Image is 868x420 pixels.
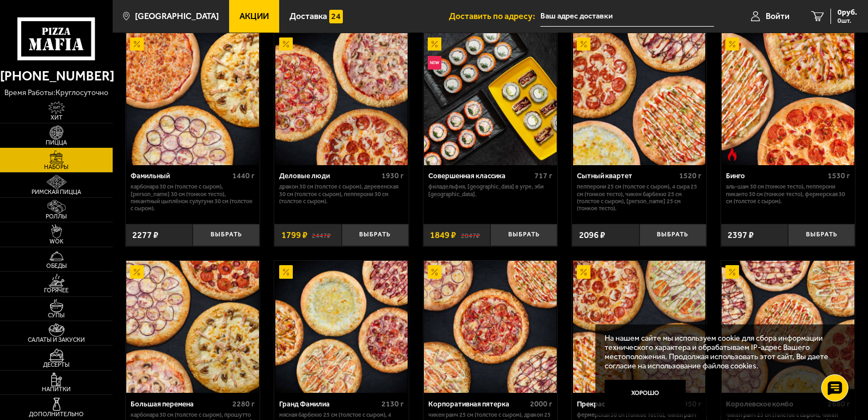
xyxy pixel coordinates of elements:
[275,261,408,393] img: Гранд Фамилиа
[428,172,532,180] div: Совершенная классика
[828,171,850,180] span: 1530 г
[726,172,825,180] div: Бинго
[131,400,230,409] div: Большая перемена
[725,37,739,51] img: Акционный
[461,230,480,240] s: 2047 ₽
[131,183,255,212] p: Карбонара 30 см (толстое с сыром), [PERSON_NAME] 30 см (тонкое тесто), Пикантный цыплёнок сулугун...
[838,17,857,24] span: 0 шт.
[725,147,739,161] img: Острое блюдо
[572,33,706,165] a: АкционныйСытный квартет
[726,183,850,205] p: Аль-Шам 30 см (тонкое тесто), Пепперони Пиканто 30 см (тонкое тесто), Фермерская 30 см (толстое с...
[126,33,258,165] img: Фамильный
[381,399,404,409] span: 2130 г
[232,171,255,180] span: 1440 г
[540,7,714,27] input: Ваш адрес доставки
[279,400,378,409] div: Гранд Фамилиа
[577,265,590,279] img: Акционный
[193,224,260,246] button: Выбрать
[126,261,258,393] img: Большая перемена
[424,33,556,165] img: Совершенная классика
[232,399,255,409] span: 2280 г
[721,261,855,393] a: АкционныйКоролевское комбо
[428,56,441,70] img: Новинка
[722,261,854,393] img: Королевское комбо
[132,230,158,240] span: 2277 ₽
[130,265,144,279] img: Акционный
[577,37,590,51] img: Акционный
[428,265,441,279] img: Акционный
[274,261,409,393] a: АкционныйГранд Фамилиа
[766,12,790,21] span: Войти
[423,261,558,393] a: АкционныйКорпоративная пятерка
[274,33,409,165] a: АкционныйДеловые люди
[579,230,605,240] span: 2096 ₽
[679,171,701,180] span: 1520 г
[725,265,739,279] img: Акционный
[788,224,855,246] button: Выбрать
[490,224,557,246] button: Выбрать
[135,12,219,21] span: [GEOGRAPHIC_DATA]
[728,230,754,240] span: 2397 ₽
[534,171,552,180] span: 717 г
[381,171,404,180] span: 1930 г
[342,224,409,246] button: Выбрать
[131,172,230,180] div: Фамильный
[312,230,331,240] s: 2447 ₽
[239,12,269,21] span: Акции
[577,400,676,409] div: Прекрасная компания
[605,380,686,407] button: Хорошо
[721,33,855,165] a: АкционныйОстрое блюдоБинго
[430,230,456,240] span: 1849 ₽
[279,37,293,51] img: Акционный
[275,33,408,165] img: Деловые люди
[449,12,540,21] span: Доставить по адресу:
[573,261,705,393] img: Прекрасная компания
[572,261,706,393] a: АкционныйПрекрасная компания
[577,172,676,180] div: Сытный квартет
[428,37,441,51] img: Акционный
[424,261,556,393] img: Корпоративная пятерка
[639,224,706,246] button: Выбрать
[530,399,552,409] span: 2000 г
[722,33,854,165] img: Бинго
[605,334,840,371] p: На нашем сайте мы используем cookie для сбора информации технического характера и обрабатываем IP...
[838,9,857,16] span: 0 руб.
[126,33,260,165] a: АкционныйФамильный
[428,183,552,198] p: Филадельфия, [GEOGRAPHIC_DATA] в угре, Эби [GEOGRAPHIC_DATA].
[281,230,307,240] span: 1799 ₽
[423,33,558,165] a: АкционныйНовинкаСовершенная классика
[279,265,293,279] img: Акционный
[329,10,343,23] img: 15daf4d41897b9f0e9f617042186c801.svg
[573,33,705,165] img: Сытный квартет
[279,183,403,205] p: Дракон 30 см (толстое с сыром), Деревенская 30 см (толстое с сыром), Пепперони 30 см (толстое с с...
[130,37,144,51] img: Акционный
[126,261,260,393] a: АкционныйБольшая перемена
[279,172,378,180] div: Деловые люди
[577,183,701,212] p: Пепперони 25 см (толстое с сыром), 4 сыра 25 см (тонкое тесто), Чикен Барбекю 25 см (толстое с сы...
[428,400,527,409] div: Корпоративная пятерка
[290,12,327,21] span: Доставка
